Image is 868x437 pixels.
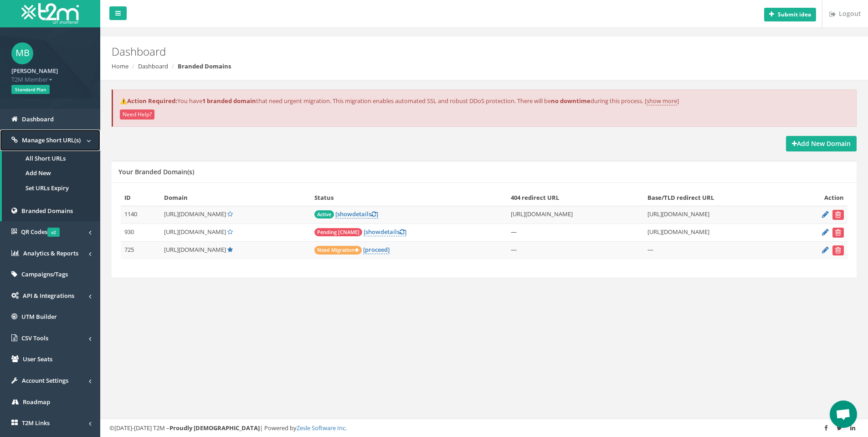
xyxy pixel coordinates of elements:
b: Submit idea [778,10,811,18]
a: Dashboard [138,62,168,70]
span: API & Integrations [23,291,74,300]
td: — [507,224,644,241]
td: 1140 [121,206,160,224]
a: Default [227,245,233,254]
th: Base/TLD redirect URL [644,190,790,206]
th: Domain [160,190,311,206]
span: Pending [CNAME] [314,228,362,236]
span: show [337,210,352,218]
span: CSV Tools [21,334,48,342]
strong: Branded Domains [178,62,231,70]
strong: ⚠️Action Required: [120,97,177,105]
a: [showdetails] [335,210,378,218]
strong: Add New Domain [792,139,851,148]
span: [URL][DOMAIN_NAME] [164,210,226,218]
a: All Short URLs [2,151,100,166]
span: QR Codes [21,228,60,236]
span: show [365,228,380,236]
div: ©[DATE]-[DATE] T2M – | Powered by [109,424,859,432]
a: show more [647,97,677,105]
a: Add New Domain [786,136,857,151]
button: Submit idea [764,8,816,21]
span: Dashboard [22,115,54,123]
th: Action [790,190,847,206]
strong: [PERSON_NAME] [11,67,58,75]
td: 725 [121,241,160,259]
th: ID [121,190,160,206]
span: Analytics & Reports [23,249,78,257]
span: UTM Builder [21,312,57,321]
span: [URL][DOMAIN_NAME] [164,245,226,254]
td: — [507,241,644,259]
span: T2M Member [11,75,89,84]
th: Status [311,190,507,206]
img: T2M [21,3,79,24]
span: Campaigns/Tags [21,270,68,278]
td: [URL][DOMAIN_NAME] [644,224,790,241]
a: Set URLs Expiry [2,181,100,196]
a: [proceed] [363,245,390,254]
th: 404 redirect URL [507,190,644,206]
a: [showdetails] [364,228,406,236]
span: Branded Domains [21,207,73,215]
h5: Your Branded Domain(s) [118,168,194,175]
a: Home [112,62,128,70]
span: Account Settings [22,376,68,385]
strong: no downtime [551,97,591,105]
p: You have that need urgent migration. This migration enables automated SSL and robust DDoS protect... [120,97,849,105]
td: 930 [121,224,160,241]
span: Standard Plan [11,85,50,94]
a: Set Default [227,228,233,236]
button: Need Help? [120,109,154,120]
a: Add New [2,166,100,181]
span: v2 [47,228,60,237]
td: [URL][DOMAIN_NAME] [507,206,644,224]
strong: 1 branded domain [202,97,256,105]
a: Open chat [830,401,857,428]
h2: Dashboard [112,46,730,57]
span: Roadmap [23,398,50,406]
td: [URL][DOMAIN_NAME] [644,206,790,224]
span: [URL][DOMAIN_NAME] [164,228,226,236]
a: Set Default [227,210,233,218]
span: MB [11,42,33,64]
span: User Seats [23,355,52,363]
span: Active [314,210,334,218]
span: Need Migration [314,246,362,255]
a: Zesle Software Inc. [297,424,347,432]
span: Manage Short URL(s) [22,136,81,144]
td: — [644,241,790,259]
span: T2M Links [22,419,50,427]
a: [PERSON_NAME] T2M Member [11,64,89,83]
strong: Proudly [DEMOGRAPHIC_DATA] [169,424,260,432]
